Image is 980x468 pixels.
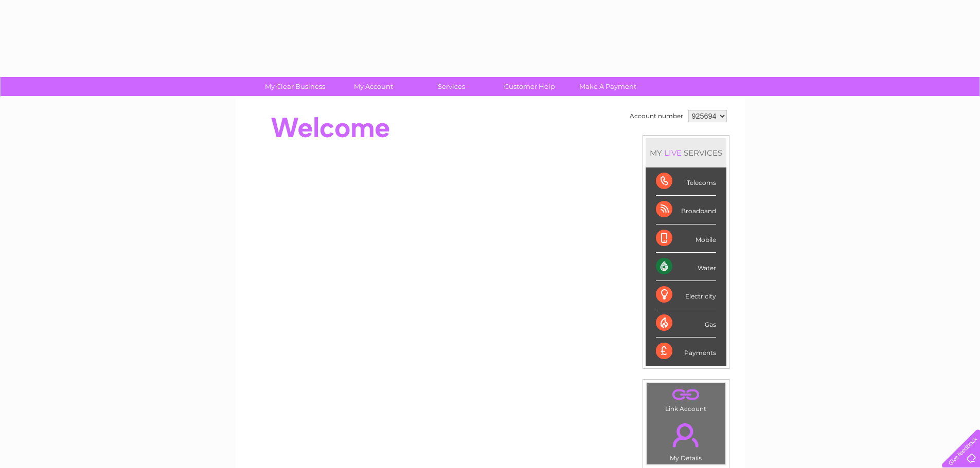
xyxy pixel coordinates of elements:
[662,148,684,158] div: LIVE
[627,107,686,125] td: Account number
[565,77,650,96] a: Make A Payment
[253,77,337,96] a: My Clear Business
[656,338,716,365] div: Payments
[487,77,572,96] a: Customer Help
[656,281,716,309] div: Electricity
[409,77,494,96] a: Services
[656,309,716,338] div: Gas
[646,415,726,465] td: My Details
[649,417,723,453] a: .
[656,224,716,253] div: Mobile
[331,77,416,96] a: My Account
[656,196,716,224] div: Broadband
[646,138,726,167] div: MY SERVICES
[646,383,726,415] td: Link Account
[656,167,716,196] div: Telecoms
[649,386,723,404] a: .
[656,253,716,281] div: Water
